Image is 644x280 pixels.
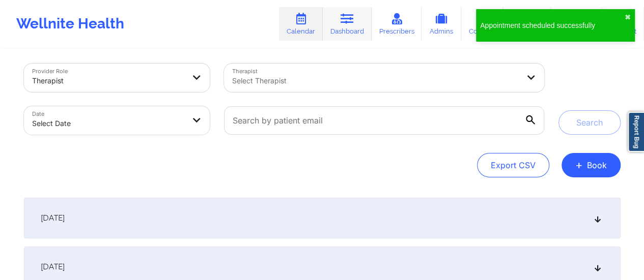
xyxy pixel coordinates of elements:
a: Report Bug [628,112,644,152]
button: Export CSV [477,153,549,177]
span: + [575,162,583,168]
a: Admins [422,7,461,41]
button: close [625,13,631,21]
a: Calendar [279,7,323,41]
div: Appointment scheduled successfully [480,20,625,30]
a: Coaches [461,7,503,41]
a: Prescribers [372,7,422,41]
input: Search by patient email [224,106,544,135]
span: [DATE] [41,213,65,223]
button: +Book [562,153,621,177]
a: Dashboard [323,7,372,41]
button: Search [558,110,621,135]
div: Therapist [32,70,185,92]
div: Select Date [32,112,185,135]
span: [DATE] [41,262,65,272]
